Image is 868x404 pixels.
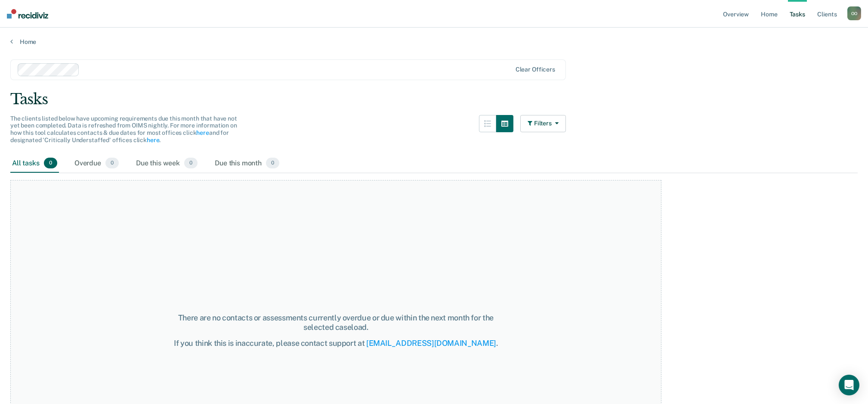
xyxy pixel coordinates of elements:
[105,158,119,169] span: 0
[147,137,159,143] a: here
[10,154,59,173] div: All tasks0
[516,66,555,73] div: Clear officers
[10,90,858,108] div: Tasks
[7,9,48,19] img: Recidiviz
[184,158,198,169] span: 0
[173,339,498,348] div: If you think this is inaccurate, please contact support at .
[134,154,199,173] div: Due this week0
[839,375,859,395] div: Open Intercom Messenger
[266,158,279,169] span: 0
[10,38,858,46] a: Home
[213,154,281,173] div: Due this month0
[847,6,861,20] div: O O
[847,6,861,20] button: OO
[73,154,120,173] div: Overdue0
[366,339,496,348] a: [EMAIL_ADDRESS][DOMAIN_NAME]
[44,158,57,169] span: 0
[520,115,566,132] button: Filters
[173,313,498,332] div: There are no contacts or assessments currently overdue or due within the next month for the selec...
[196,129,209,136] a: here
[10,115,237,143] span: The clients listed below have upcoming requirements due this month that have not yet been complet...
